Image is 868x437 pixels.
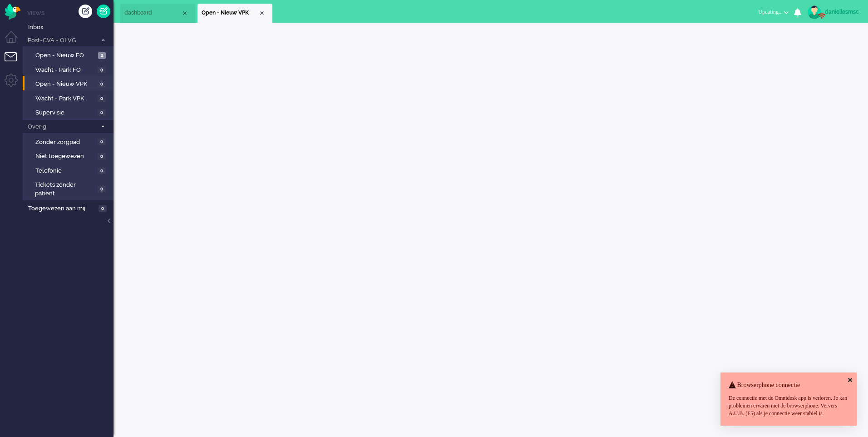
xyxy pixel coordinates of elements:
span: Inbox [28,23,113,32]
span: Supervisie [35,109,95,117]
a: Open - Nieuw VPK 0 [26,79,113,89]
span: Open - Nieuw FO [35,51,96,60]
span: Niet toegewezen [35,152,95,161]
div: Close tab [181,10,188,17]
span: 0 [98,168,106,174]
div: daniellesmsc [825,7,859,16]
span: Wacht - Park VPK [35,94,95,103]
div: Creëer ticket [79,5,92,18]
h4: Browserphone connectie [729,382,848,388]
span: 2 [98,52,106,59]
span: Open - Nieuw VPK [35,80,95,89]
a: Open - Nieuw FO 2 [26,50,113,60]
span: Overig [26,123,97,131]
li: Updating... [753,3,794,23]
li: Tickets menu [5,52,25,73]
div: De connectie met de Omnidesk app is verloren. Je kan problemen ervaren met de browserphone. Verve... [729,394,848,417]
span: 0 [98,139,106,145]
a: Toegewezen aan mij 0 [26,203,113,213]
span: dashboard [124,9,181,17]
li: Dashboard [120,4,195,23]
span: 0 [98,186,106,193]
a: Niet toegewezen 0 [26,151,113,161]
a: Telefonie 0 [26,165,113,175]
button: Updating... [753,5,794,19]
span: 0 [98,67,106,74]
span: Updating... [758,9,783,15]
a: Wacht - Park FO 0 [26,65,113,74]
span: Wacht - Park FO [35,66,95,74]
span: Telefonie [35,167,95,175]
span: Tickets zonder patient [35,181,95,198]
a: Wacht - Park VPK 0 [26,93,113,103]
span: Zonder zorgpad [35,138,95,147]
span: Post-CVA - OLVG [26,36,97,45]
span: 0 [98,95,106,102]
a: Zonder zorgpad 0 [26,137,113,147]
li: Views [27,9,113,17]
a: Quick Ticket [97,5,110,18]
span: 0 [98,153,106,160]
img: flow_omnibird.svg [5,4,20,20]
span: 0 [99,205,107,212]
a: Supervisie 0 [26,107,113,117]
span: 0 [98,109,106,116]
a: Omnidesk [5,6,20,13]
span: Toegewezen aan mij [28,204,96,213]
li: Dashboard menu [5,31,25,51]
span: 0 [98,81,106,88]
li: Admin menu [5,74,25,94]
a: Tickets zonder patient 0 [26,179,113,198]
a: Inbox [26,22,113,32]
span: Open - Nieuw VPK [202,9,258,17]
a: daniellesmsc [806,5,859,19]
li: View [197,4,272,23]
div: Close tab [258,10,266,17]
